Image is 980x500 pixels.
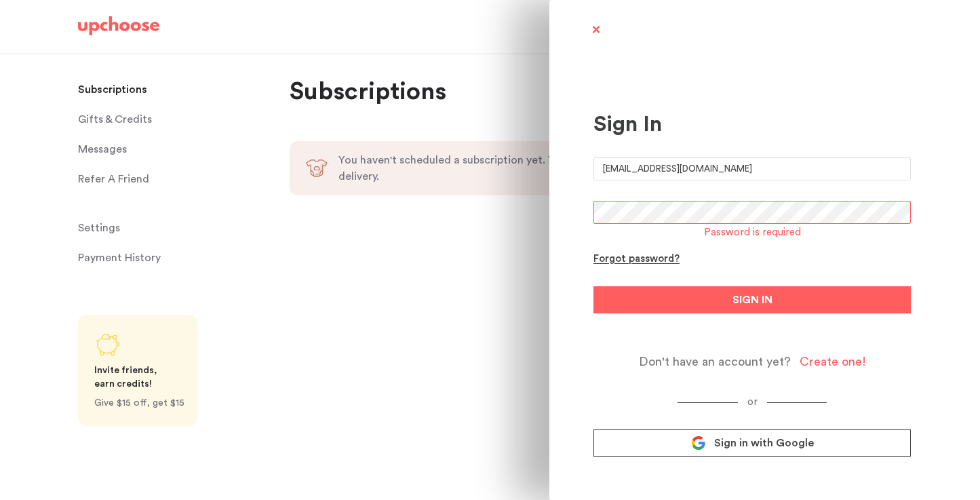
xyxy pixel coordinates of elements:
[593,429,911,457] a: Sign in with Google
[593,111,911,137] div: Sign In
[593,286,911,313] button: SIGN IN
[593,157,911,180] input: E-mail
[714,436,814,450] span: Sign in with Google
[800,354,866,370] div: Create one!
[639,354,791,370] span: Don't have an account yet?
[593,253,680,266] div: Forgot password?
[732,292,772,308] span: SIGN IN
[738,397,767,407] span: or
[704,227,801,239] div: Password is required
